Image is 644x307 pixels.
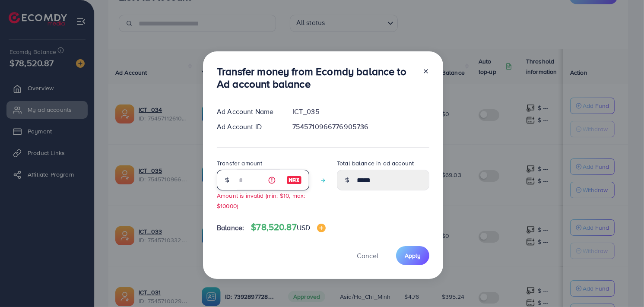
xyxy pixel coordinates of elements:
div: Ad Account ID [210,122,286,132]
img: image [286,175,302,185]
div: 7545710966776905736 [286,122,436,132]
h4: $78,520.87 [251,222,326,233]
small: Amount is invalid (min: $10, max: $10000) [217,191,305,209]
button: Apply [396,246,429,265]
h3: Transfer money from Ecomdy balance to Ad account balance [217,65,416,90]
label: Total balance in ad account [337,159,414,168]
iframe: Chat [607,268,638,301]
img: image [317,224,326,232]
span: Cancel [357,251,378,260]
span: Balance: [217,223,244,233]
label: Transfer amount [217,159,262,168]
span: Apply [405,251,421,260]
div: ICT_035 [286,107,436,117]
button: Cancel [346,246,389,265]
div: Ad Account Name [210,107,286,117]
span: USD [297,223,310,232]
